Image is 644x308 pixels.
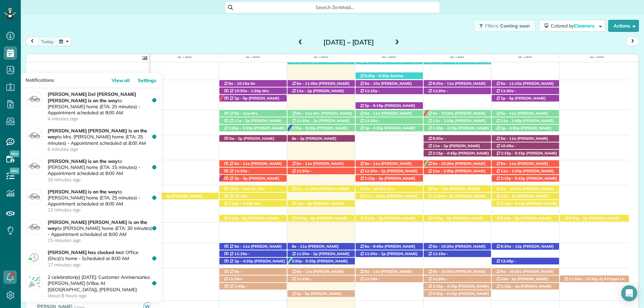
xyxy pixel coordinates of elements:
img: clock_in-5e93d983c6e4fb6d8301f128e12ee4ae092419d2e85e68cb26219c57cb15bee6.png [26,249,43,265]
div: [STREET_ADDRESS][PERSON_NAME] [356,215,423,222]
div: [STREET_ADDRESS] [219,117,287,124]
div: [STREET_ADDRESS][PERSON_NAME] [356,80,423,87]
span: 12p - 3p [296,201,312,206]
span: [PERSON_NAME] ([PHONE_NUMBER]) [428,161,486,171]
span: [PERSON_NAME] ([PHONE_NUMBER]) [223,118,282,128]
span: 2p - 4:30p [500,126,520,130]
span: 2p - 4:30p [234,259,254,263]
span: 2:15p - 5:15p [500,151,526,156]
span: 11:15a - 1:45p [291,276,312,286]
span: [PERSON_NAME] ([PHONE_NUMBER]) [291,251,350,261]
span: 2:15p - 5:15p [500,176,526,181]
div: [STREET_ADDRESS] [287,135,355,142]
p: 2 celebration(s) [DATE]: Customer Anniversaries: [PERSON_NAME] (Villas At [GEOGRAPHIC_DATA]), [PE... [48,274,157,299]
div: [STREET_ADDRESS][PERSON_NAME] [560,215,629,222]
div: [STREET_ADDRESS] [424,250,491,257]
span: 8a - 11a [500,161,517,166]
span: [PERSON_NAME] ([PHONE_NUMBER]) [428,151,489,160]
span: [PERSON_NAME] ([PHONE_NUMBER]) [291,201,344,210]
div: [STREET_ADDRESS][PERSON_NAME] [492,193,559,200]
span: 10a - 1p [500,276,517,281]
div: [STREET_ADDRESS] [424,160,491,167]
span: 11:15a - 1:45p [223,169,250,178]
div: [STREET_ADDRESS] [219,160,287,167]
span: 6:30p - 9p [364,216,384,221]
div: 15697 Logistics Dr - ?, AL, 36551 [424,283,491,290]
div: [STREET_ADDRESS][PERSON_NAME] [219,275,287,283]
span: [PERSON_NAME] ([PHONE_NUMBER]) [428,169,486,178]
span: 6:30p - 9p [500,216,520,221]
span: [PERSON_NAME] ([PHONE_NUMBER]) [428,269,486,279]
span: [PERSON_NAME] ([PHONE_NUMBER]) [291,136,336,145]
span: [PERSON_NAME] (Fairhope Pediatrics) ([PHONE_NUMBER], [PHONE_NUMBER]) [428,216,483,235]
div: [STREET_ADDRESS] [287,185,355,192]
span: 8a - 11:30a [223,269,242,279]
span: 11:15a - 1:45p [428,251,448,261]
div: [STREET_ADDRESS][PERSON_NAME] [424,215,491,222]
span: [PERSON_NAME] ([PHONE_NUMBER]) [223,256,265,265]
span: 8a - 9:45a [364,244,384,249]
span: 11:30a - 2p [296,118,318,123]
span: [PERSON_NAME] ([PHONE_NUMBER]) [360,161,412,171]
span: [PERSON_NAME] ([PHONE_NUMBER]) [496,136,548,145]
button: next [626,37,639,46]
div: [STREET_ADDRESS] [492,80,559,87]
div: [STREET_ADDRESS] [424,185,491,192]
span: [PERSON_NAME] ([PHONE_NUMBER]) [496,176,557,185]
div: [STREET_ADDRESS] [287,168,355,175]
div: [STREET_ADDRESS] [424,168,491,175]
div: [STREET_ADDRESS] [287,250,355,257]
div: [STREET_ADDRESS] [219,175,287,182]
div: [STREET_ADDRESS] [287,160,355,167]
span: [PERSON_NAME] (Fairhope Pediatrics) ([PHONE_NUMBER], [PHONE_NUMBER]) [223,216,279,235]
span: 8a - 11a [296,269,312,274]
span: 2:45p - 5:15p [223,284,248,293]
span: [PERSON_NAME] ([PHONE_NUMBER]) [496,244,554,253]
span: 11a - 2p [234,118,250,123]
div: [STREET_ADDRESS] [219,250,287,257]
span: Aj 4 Project Llc ([PHONE_NUMBER]) [564,276,625,286]
span: 1:30p - 4:15p [432,126,458,130]
span: [PERSON_NAME] ([PHONE_NUMBER], [PHONE_NUMBER]) [360,251,418,266]
span: 6:30p - 9:30p [364,73,389,78]
span: 2:15p - 5:15p [500,201,526,206]
div: [STREET_ADDRESS][PERSON_NAME] [219,215,287,222]
span: [PERSON_NAME] ([PHONE_NUMBER]) [496,194,548,203]
span: [PERSON_NAME] Boom ([PHONE_NUMBER]) [360,281,413,291]
span: [PERSON_NAME] ([PHONE_NUMBER]) [496,126,551,135]
div: [STREET_ADDRESS] [356,250,423,257]
div: [STREET_ADDRESS] [356,87,423,95]
span: 8a - 11a [296,111,312,116]
div: [STREET_ADDRESS] [356,175,423,182]
span: [PERSON_NAME] ([PHONE_NUMBER]) [291,118,350,128]
span: 10:15a - 1p [223,194,250,203]
div: [STREET_ADDRESS] [219,185,287,192]
span: [PERSON_NAME] ([PHONE_NUMBER]) [291,269,344,279]
span: 8a - 11a [234,111,250,116]
span: [PERSON_NAME] ([PHONE_NUMBER]) [360,93,401,103]
span: [PERSON_NAME] ([PHONE_NUMBER]) [428,256,470,265]
span: 11:30a - 2p [296,251,318,256]
div: [STREET_ADDRESS] [356,168,423,175]
div: [STREET_ADDRESS] [356,193,423,200]
span: [PERSON_NAME] ([PHONE_NUMBER]) [223,161,282,171]
span: Mrs. [PERSON_NAME] ([PHONE_NUMBER]) [291,111,352,120]
div: [STREET_ADDRESS] [219,125,287,132]
div: [STREET_ADDRESS][PERSON_NAME] [287,215,355,222]
div: [STREET_ADDRESS] [287,80,355,87]
span: 11:30a - 2p [364,251,386,256]
span: [PERSON_NAME] (Fairhope Pediatrics) ([PHONE_NUMBER], [PHONE_NUMBER]) [291,216,347,235]
span: [PERSON_NAME] ([PHONE_NUMBER]) [496,151,557,160]
span: 8a - 10:30a [500,269,522,274]
span: 11:30a - 2p [364,169,386,173]
div: [STREET_ADDRESS] [424,110,491,117]
div: [STREET_ADDRESS] [492,135,559,142]
span: 8a - 11a [432,186,448,191]
div: [STREET_ADDRESS][PERSON_NAME] [287,110,355,117]
div: [STREET_ADDRESS] [492,185,559,192]
span: [PERSON_NAME] ([PHONE_NUMBER]) [496,111,548,120]
span: 8:30a - 10:30a [428,136,446,145]
div: [STREET_ADDRESS] [219,243,287,250]
span: [PERSON_NAME] ([PHONE_NUMBER]) [496,161,548,171]
a: 2 celebration(s) [DATE]: Customer Anniversaries: [PERSON_NAME] (Villas At [GEOGRAPHIC_DATA]), [PE... [21,271,162,302]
